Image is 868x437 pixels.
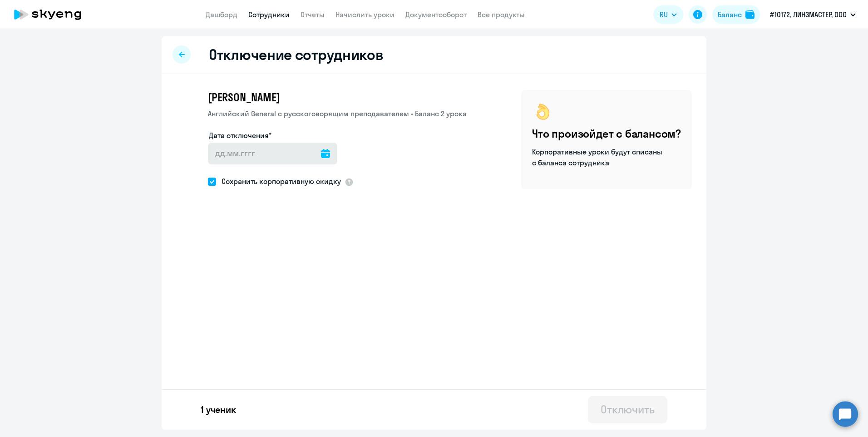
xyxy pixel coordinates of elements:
[601,402,655,417] div: Отключить
[208,108,467,119] p: Английский General с русскоговорящим преподавателем • Баланс 2 урока
[745,10,755,19] img: balance
[206,10,237,19] a: Дашборд
[532,126,681,141] h4: Что произойдет с балансом?
[405,10,467,19] a: Документооборот
[201,403,236,416] p: 1 ученик
[216,176,341,187] span: Сохранить корпоративную скидку
[588,396,667,423] button: Отключить
[248,10,290,19] a: Сотрудники
[660,9,668,20] span: RU
[718,9,742,20] div: Баланс
[712,5,760,24] button: Балансbalance
[770,9,847,20] p: #10172, ЛИНЗМАСТЕР, ООО
[765,4,860,25] button: #10172, ЛИНЗМАСТЕР, ООО
[209,130,271,141] label: Дата отключения*
[335,10,395,19] a: Начислить уроки
[208,143,337,164] input: дд.мм.гггг
[653,5,683,24] button: RU
[532,101,554,123] img: ok
[532,146,664,168] p: Корпоративные уроки будут списаны с баланса сотрудника
[208,90,280,104] span: [PERSON_NAME]
[301,10,325,19] a: Отчеты
[478,10,525,19] a: Все продукты
[209,45,383,64] h2: Отключение сотрудников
